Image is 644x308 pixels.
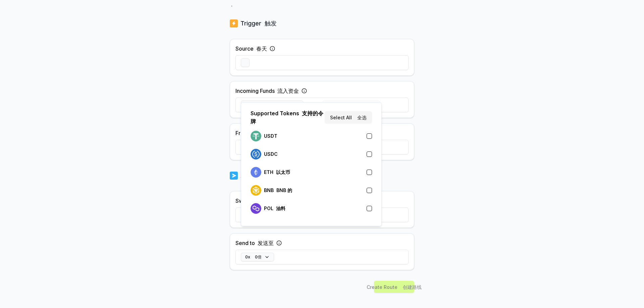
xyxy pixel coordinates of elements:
[277,87,299,94] font: 流入资金
[251,167,261,178] img: logo
[230,19,238,28] img: logo
[264,170,290,175] p: ETH
[241,253,274,261] button: 0x 0倍
[251,185,261,196] img: logo
[231,1,232,8] span: .
[235,45,267,53] label: Source
[235,197,275,205] label: Swap to
[251,203,261,214] img: logo
[255,254,262,259] font: 0倍
[276,187,292,193] font: BNB 的
[235,87,299,95] label: Incoming Funds
[276,169,290,175] font: 以太币
[306,102,320,109] span: on
[256,45,267,52] font: 春天
[258,240,274,246] font: 发送至
[235,129,257,137] label: From
[325,111,372,123] button: Select All 全选
[265,20,277,27] font: 触发
[241,102,382,226] div: Select token 选择令牌
[357,115,367,120] font: 全选
[251,131,261,141] img: logo
[276,205,285,211] font: 油料
[240,19,277,28] p: Trigger
[251,149,261,160] img: logo
[264,206,285,211] p: POL
[240,171,275,180] p: Action
[230,171,238,180] img: logo
[235,239,274,247] label: Send to
[264,133,277,139] p: USDT
[251,109,325,125] p: Supported Tokens
[241,101,304,109] button: Select token 选择令牌
[264,188,292,193] p: BNB
[264,151,278,157] p: USDC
